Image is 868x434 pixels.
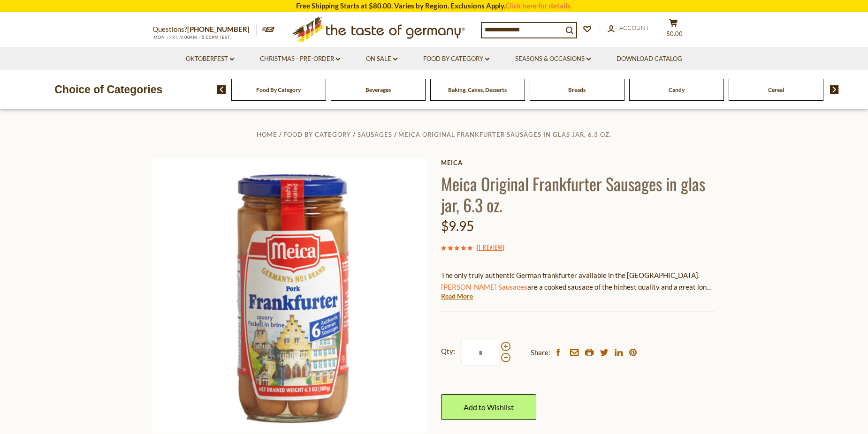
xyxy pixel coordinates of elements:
h1: Meica Original Frankfurter Sausages in glas jar, 6.3 oz. [441,173,716,215]
a: Add to Wishlist [441,394,536,420]
img: Meica Original Frankfurter Sausages [152,159,427,433]
a: Meica [441,159,716,166]
span: Account [619,24,649,31]
a: Click here for details. [505,1,572,10]
a: Account [608,23,649,33]
p: Questions? [152,23,257,36]
input: Qty: [461,340,500,366]
a: Candy [669,86,685,93]
a: Sausages [358,131,392,138]
span: Share: [531,347,550,359]
a: Cereal [768,86,784,93]
button: $0.00 [659,18,687,42]
a: Breads [568,86,586,93]
span: ( ) [476,242,504,252]
img: previous arrow [217,85,226,94]
img: next arrow [830,85,839,94]
span: MON - FRI, 9:00AM - 5:00PM (EST) [152,35,232,40]
a: Meica Original Frankfurter Sausages in glas jar, 6.3 oz. [398,131,611,138]
a: Food By Category [283,131,351,138]
a: Food By Category [256,86,301,93]
p: The only truly authentic German frankfurter available in the [GEOGRAPHIC_DATA]. are a cooked saus... [441,269,716,293]
a: Beverages [365,86,391,93]
strong: Qty: [441,345,455,357]
a: [PERSON_NAME] Sausages [441,283,527,291]
a: Home [257,131,277,138]
a: [PHONE_NUMBER] [187,25,250,33]
a: Read More [441,292,473,301]
a: Oktoberfest [186,54,234,64]
a: On Sale [366,54,397,64]
a: 1 Review [478,242,503,253]
span: $9.95 [441,218,474,234]
a: Christmas - PRE-ORDER [260,54,340,64]
a: Food By Category [423,54,489,64]
a: Download Catalog [617,54,682,64]
span: $0.00 [666,30,683,37]
a: Baking, Cakes, Desserts [448,86,507,93]
a: Seasons & Occasions [515,54,591,64]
